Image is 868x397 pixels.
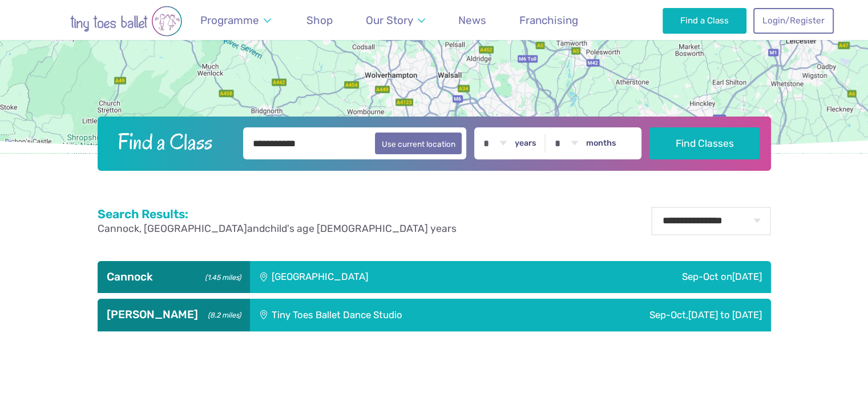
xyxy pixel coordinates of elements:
h3: [PERSON_NAME] [107,308,241,322]
img: Google [3,138,41,153]
p: and [98,222,457,236]
span: [DATE] [732,271,762,282]
span: Shop [306,14,333,27]
h3: Cannock [107,270,241,284]
h2: Search Results: [98,207,457,222]
img: tiny toes ballet [35,6,217,37]
a: Franchising [514,7,584,34]
label: months [586,138,616,149]
span: Our Story [366,14,413,27]
div: [GEOGRAPHIC_DATA] [250,261,544,293]
span: News [458,14,486,27]
span: Franchising [519,14,578,27]
button: Find Classes [649,127,760,159]
small: (1.45 miles) [201,270,240,282]
h2: Find a Class [108,127,235,156]
a: Open this area in Google Maps (opens a new window) [3,138,41,153]
label: years [515,138,536,149]
span: Cannock, [GEOGRAPHIC_DATA] [98,223,247,234]
small: (8.2 miles) [204,308,240,320]
a: News [453,7,492,34]
span: Programme [200,14,259,27]
a: Login/Register [753,8,833,33]
a: Programme [195,7,277,34]
button: Use current location [375,133,462,154]
a: Find a Class [663,8,746,33]
a: Shop [301,7,338,34]
a: Our Story [360,7,430,34]
span: [DATE] to [DATE] [688,309,762,320]
div: Sep-Oct on [544,261,771,293]
div: Sep-Oct, [538,299,771,331]
span: child's age [DEMOGRAPHIC_DATA] years [265,223,457,234]
div: Tiny Toes Ballet Dance Studio [250,299,538,331]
